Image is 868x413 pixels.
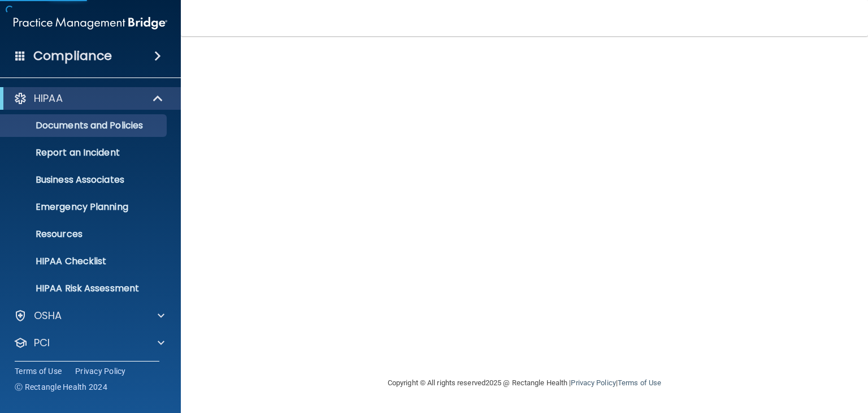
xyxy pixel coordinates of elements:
[33,48,112,64] h4: Compliance
[15,365,62,377] a: Terms of Use
[618,378,661,387] a: Terms of Use
[7,120,162,131] p: Documents and Policies
[7,174,162,186] p: Business Associates
[15,381,107,393] span: Ⓒ Rectangle Health 2024
[34,336,50,350] p: PCI
[34,92,63,105] p: HIPAA
[75,365,126,377] a: Privacy Policy
[14,309,164,322] a: OSHA
[571,378,615,387] a: Privacy Policy
[14,336,164,350] a: PCI
[14,92,164,105] a: HIPAA
[34,309,62,322] p: OSHA
[7,147,162,158] p: Report an Incident
[14,12,167,35] img: PMB logo
[7,283,162,294] p: HIPAA Risk Assessment
[7,256,162,267] p: HIPAA Checklist
[7,201,162,213] p: Emergency Planning
[7,229,162,240] p: Resources
[318,365,731,401] div: Copyright © All rights reserved 2025 @ Rectangle Health | |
